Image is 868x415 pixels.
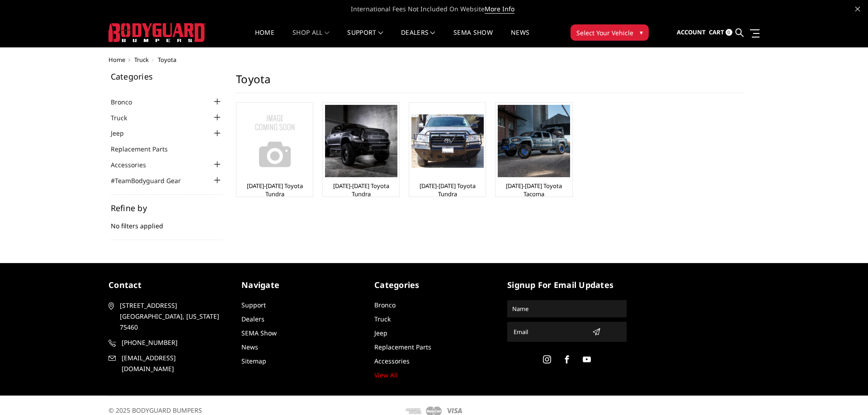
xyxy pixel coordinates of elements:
h5: Categories [374,279,494,291]
a: [PHONE_NUMBER] [108,337,228,348]
a: [DATE]-[DATE] Toyota Tundra [239,182,311,198]
a: News [511,29,529,47]
a: SEMA Show [241,329,277,337]
h5: Navigate [241,279,361,291]
a: Support [241,301,266,309]
img: No Image [239,105,311,177]
span: © 2025 BODYGUARD BUMPERS [108,406,202,415]
a: Replacement Parts [111,144,179,154]
a: Cart 0 [709,20,732,45]
h5: contact [108,279,228,291]
a: News [241,343,258,351]
img: BODYGUARD BUMPERS [108,23,206,42]
a: Jeep [374,329,387,337]
a: [DATE]-[DATE] Toyota Tundra [325,182,397,198]
a: Dealers [401,29,435,47]
span: Cart [709,28,724,36]
a: Truck [374,315,391,323]
a: [DATE]-[DATE] Toyota Tacoma [498,182,570,198]
a: Support [347,29,383,47]
a: Replacement Parts [374,343,431,351]
a: Account [677,20,706,45]
span: ▾ [640,28,643,37]
a: No Image [239,105,311,177]
a: Bronco [111,97,143,107]
a: [DATE]-[DATE] Toyota Tundra [411,182,483,198]
input: Name [509,302,625,316]
input: Email [510,325,589,339]
a: shop all [292,29,329,47]
button: Select Your Vehicle [571,24,649,41]
a: Home [255,29,274,47]
h1: Toyota [236,72,744,93]
span: [STREET_ADDRESS] [GEOGRAPHIC_DATA], [US_STATE] 75460 [120,300,225,333]
h5: Categories [111,72,223,80]
div: No filters applied [111,204,223,240]
a: Dealers [241,315,264,323]
span: Select Your Vehicle [576,28,633,38]
a: Truck [134,56,149,64]
a: Home [108,56,125,64]
h5: Refine by [111,204,223,212]
a: #TeamBodyguard Gear [111,176,192,185]
span: Account [677,28,706,36]
a: Accessories [111,160,157,170]
a: Sitemap [241,357,266,365]
a: SEMA Show [453,29,493,47]
a: More Info [485,5,514,14]
span: [EMAIL_ADDRESS][DOMAIN_NAME] [122,353,226,374]
h5: signup for email updates [507,279,627,291]
span: Toyota [158,56,176,64]
a: [EMAIL_ADDRESS][DOMAIN_NAME] [108,353,228,374]
a: Truck [111,113,138,123]
a: Jeep [111,128,135,138]
a: View All [374,371,398,379]
span: 0 [726,29,732,36]
a: Bronco [374,301,396,309]
a: Accessories [374,357,410,365]
span: [PHONE_NUMBER] [122,337,226,348]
